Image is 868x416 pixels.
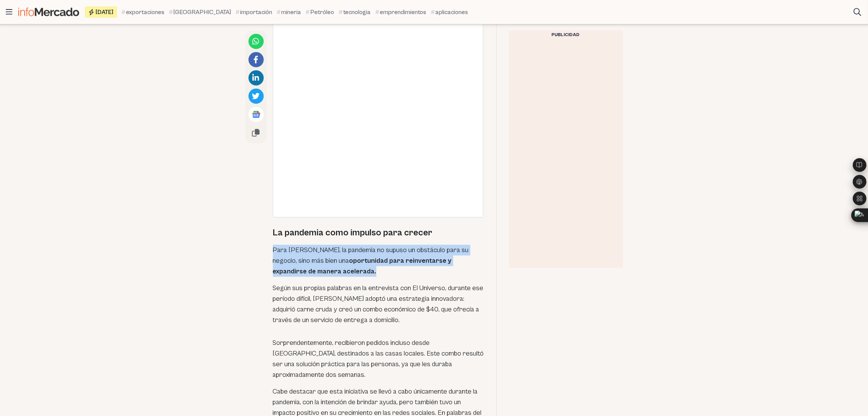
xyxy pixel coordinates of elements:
[273,227,484,239] h2: La pandemia como impulso para crecer
[169,8,231,17] a: [GEOGRAPHIC_DATA]
[509,40,623,268] iframe: Advertisement
[18,8,79,16] img: Infomercado Ecuador logo
[375,8,426,17] a: emprendimientos
[281,8,301,17] span: mineria
[273,338,484,380] p: Sorprendentemente, recibieron pedidos incluso desde [GEOGRAPHIC_DATA], destinados a las casas loc...
[277,8,301,17] a: mineria
[273,257,452,275] strong: oportunidad para reinventarse y expandirse de manera acelerada.
[240,8,272,17] span: importación
[96,9,113,15] span: [DATE]
[435,8,468,17] span: aplicaciones
[273,283,484,325] p: Según sus propias palabras en la entrevista con El Universo, durante ese período difícil, [PERSON...
[236,8,272,17] a: importación
[310,8,334,17] span: Petróleo
[339,8,371,17] a: tecnologia
[126,8,164,17] span: exportaciones
[306,8,334,17] a: Petróleo
[252,110,261,119] img: Google News logo
[343,8,371,17] span: tecnologia
[431,8,468,17] a: aplicaciones
[174,8,231,17] span: [GEOGRAPHIC_DATA]
[509,30,623,40] div: Publicidad
[273,245,484,277] p: Para [PERSON_NAME], la pandemia no supuso un obstáculo para su negocio, sino más bien una
[121,8,164,17] a: exportaciones
[380,8,426,17] span: emprendimientos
